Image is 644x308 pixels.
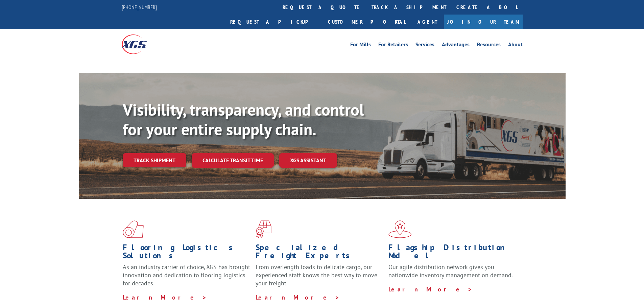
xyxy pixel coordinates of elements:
[122,4,157,10] a: [PHONE_NUMBER]
[442,42,470,49] a: Advantages
[388,263,513,279] span: Our agile distribution network gives you nationwide inventory management on demand.
[477,42,501,49] a: Resources
[378,42,408,49] a: For Retailers
[256,243,383,263] h1: Specialized Freight Experts
[123,153,186,167] a: Track shipment
[256,220,271,238] img: xgs-icon-focused-on-flooring-red
[508,42,523,49] a: About
[323,15,411,29] a: Customer Portal
[123,99,364,140] b: Visibility, transparency, and control for your entire supply chain.
[411,15,444,29] a: Agent
[388,220,412,238] img: xgs-icon-flagship-distribution-model-red
[256,293,340,301] a: Learn More >
[444,15,523,29] a: Join Our Team
[388,285,473,293] a: Learn More >
[123,243,251,263] h1: Flooring Logistics Solutions
[388,243,516,263] h1: Flagship Distribution Model
[123,220,144,238] img: xgs-icon-total-supply-chain-intelligence-red
[123,263,250,287] span: As an industry carrier of choice, XGS has brought innovation and dedication to flooring logistics...
[279,153,337,168] a: XGS ASSISTANT
[415,42,434,49] a: Services
[256,263,383,293] p: From overlength loads to delicate cargo, our experienced staff knows the best way to move your fr...
[192,153,274,168] a: Calculate transit time
[350,42,371,49] a: For Mills
[123,293,207,301] a: Learn More >
[225,15,323,29] a: Request a pickup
